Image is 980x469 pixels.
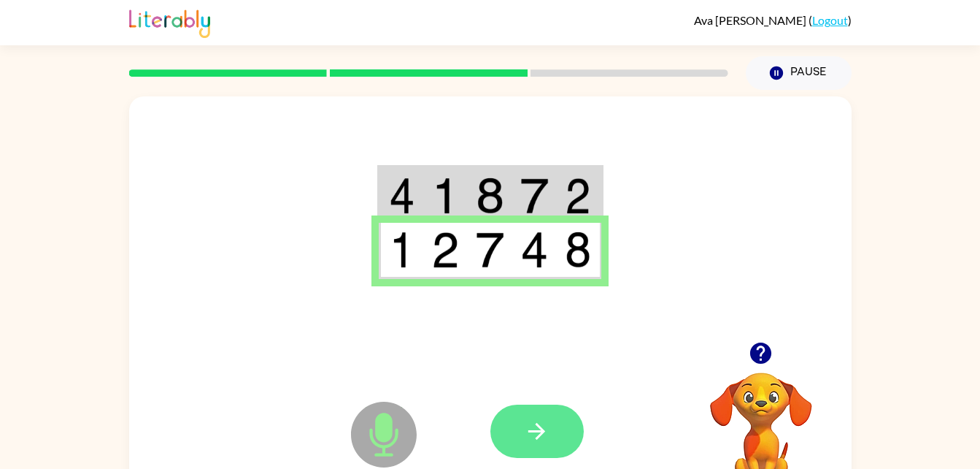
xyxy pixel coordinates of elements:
[389,178,415,214] img: 4
[520,178,548,214] img: 7
[565,232,591,268] img: 8
[520,232,548,268] img: 4
[565,178,591,214] img: 2
[812,13,848,27] a: Logout
[694,13,852,27] div: ( )
[476,232,503,268] img: 7
[694,13,809,27] span: Ava [PERSON_NAME]
[129,6,210,38] img: Literably
[476,178,503,214] img: 8
[431,178,459,214] img: 1
[389,232,415,268] img: 1
[431,232,459,268] img: 2
[746,56,852,90] button: Pause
